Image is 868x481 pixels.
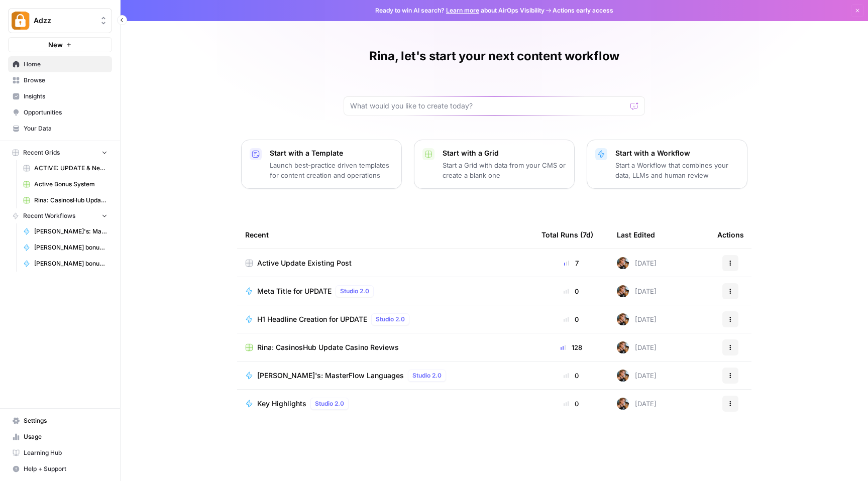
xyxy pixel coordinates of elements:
[34,259,107,268] span: [PERSON_NAME] bonus to wp - grid specific Existing
[541,221,593,249] div: Total Runs (7d)
[245,342,525,352] a: Rina: CasinosHub Update Casino Reviews
[412,371,442,380] span: Studio 2.0
[23,211,75,220] span: Recent Workflows
[541,286,601,296] div: 0
[24,124,107,133] span: Your Data
[257,258,352,268] span: Active Update Existing Post
[617,341,657,353] div: [DATE]
[617,370,629,382] img: nwfydx8388vtdjnj28izaazbsiv8
[717,221,744,249] div: Actions
[617,398,629,410] img: nwfydx8388vtdjnj28izaazbsiv8
[587,140,747,189] button: Start with a WorkflowStart a Workflow that combines your data, LLMs and human review
[257,286,332,296] span: Meta Title for UPDATE
[19,192,112,208] a: Rina: CasinosHub Update Casino Reviews
[617,313,629,325] img: nwfydx8388vtdjnj28izaazbsiv8
[350,101,626,111] input: What would you like to create today?
[34,16,94,26] span: Adzz
[8,104,112,121] a: Opportunities
[12,12,30,30] img: Adzz Logo
[245,398,525,410] a: Key HighlightsStudio 2.0
[446,7,479,14] a: Learn more
[617,341,629,353] img: nwfydx8388vtdjnj28izaazbsiv8
[241,140,402,189] button: Start with a TemplateLaunch best-practice driven templates for content creation and operations
[24,464,107,473] span: Help + Support
[617,285,657,297] div: [DATE]
[8,145,112,160] button: Recent Grids
[541,371,601,381] div: 0
[24,60,107,69] span: Home
[340,287,369,296] span: Studio 2.0
[443,160,566,180] p: Start a Grid with data from your CMS or create a blank one
[8,429,112,445] a: Usage
[245,258,525,268] a: Active Update Existing Post
[34,243,107,252] span: [PERSON_NAME] bonus to social media - grid specific Existing
[19,239,112,256] a: [PERSON_NAME] bonus to social media - grid specific Existing
[24,108,107,117] span: Opportunities
[34,164,107,173] span: ACTIVE: UPDATE & New Casino Reviews
[541,342,601,352] div: 128
[24,448,107,457] span: Learning Hub
[23,148,60,157] span: Recent Grids
[19,176,112,192] a: Active Bonus System
[257,314,367,324] span: H1 Headline Creation for UPDATE
[8,72,112,88] a: Browse
[19,223,112,239] a: [PERSON_NAME]'s: MasterFlow CasinosHub
[553,6,613,15] span: Actions early access
[8,37,112,52] button: New
[414,140,575,189] button: Start with a GridStart a Grid with data from your CMS or create a blank one
[615,148,739,158] p: Start with a Workflow
[8,88,112,104] a: Insights
[369,48,619,64] h1: Rina, let's start your next content workflow
[245,221,525,249] div: Recent
[541,314,601,324] div: 0
[541,399,601,409] div: 0
[245,370,525,382] a: [PERSON_NAME]'s: MasterFlow LanguagesStudio 2.0
[617,398,657,410] div: [DATE]
[257,342,399,352] span: Rina: CasinosHub Update Casino Reviews
[19,160,112,176] a: ACTIVE: UPDATE & New Casino Reviews
[617,313,657,325] div: [DATE]
[24,432,107,441] span: Usage
[8,445,112,461] a: Learning Hub
[257,371,404,381] span: [PERSON_NAME]'s: MasterFlow Languages
[8,8,112,33] button: Workspace: Adzz
[617,285,629,297] img: nwfydx8388vtdjnj28izaazbsiv8
[615,160,739,180] p: Start a Workflow that combines your data, LLMs and human review
[541,258,601,268] div: 7
[617,221,655,249] div: Last Edited
[19,256,112,272] a: [PERSON_NAME] bonus to wp - grid specific Existing
[24,92,107,101] span: Insights
[617,257,629,269] img: nwfydx8388vtdjnj28izaazbsiv8
[270,148,393,158] p: Start with a Template
[8,461,112,477] button: Help + Support
[8,121,112,137] a: Your Data
[270,160,393,180] p: Launch best-practice driven templates for content creation and operations
[8,413,112,429] a: Settings
[315,399,344,408] span: Studio 2.0
[34,180,107,189] span: Active Bonus System
[245,285,525,297] a: Meta Title for UPDATEStudio 2.0
[375,6,545,15] span: Ready to win AI search? about AirOps Visibility
[245,313,525,325] a: H1 Headline Creation for UPDATEStudio 2.0
[34,196,107,205] span: Rina: CasinosHub Update Casino Reviews
[34,227,107,236] span: [PERSON_NAME]'s: MasterFlow CasinosHub
[24,76,107,85] span: Browse
[8,208,112,223] button: Recent Workflows
[617,370,657,382] div: [DATE]
[8,56,112,72] a: Home
[257,399,306,409] span: Key Highlights
[24,416,107,425] span: Settings
[48,40,63,50] span: New
[443,148,566,158] p: Start with a Grid
[617,257,657,269] div: [DATE]
[376,315,405,324] span: Studio 2.0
